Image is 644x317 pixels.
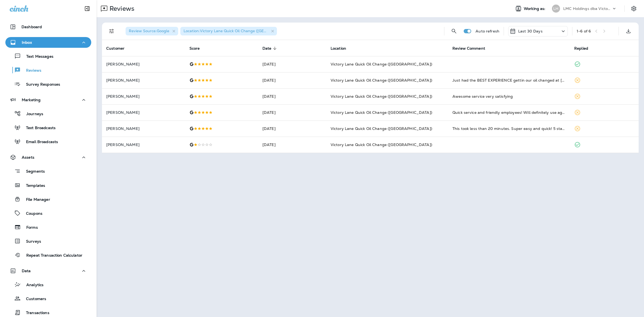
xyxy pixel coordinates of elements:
[452,126,566,131] div: This took less than 20 minutes. Super easy and quick! 5 stars
[21,25,42,29] p: Dashboard
[5,165,91,177] button: Segments
[5,136,91,147] button: Email Broadcasts
[5,37,91,48] button: Inbox
[184,28,300,33] span: Location : Victory Lane Quick Oil Change ([GEOGRAPHIC_DATA])
[21,54,53,59] p: Text Messages
[5,194,91,205] button: File Manager
[21,283,43,288] p: Analytics
[22,98,41,102] p: Marketing
[21,253,82,258] p: Repeat Transaction Calculator
[258,137,326,153] td: [DATE]
[21,68,41,73] p: Reviews
[5,152,91,163] button: Assets
[21,311,49,316] p: Transactions
[452,94,566,99] div: Awesome service very satisfying
[475,29,499,33] p: Auto refresh
[106,110,181,115] p: [PERSON_NAME]
[452,110,566,115] div: Quick service and friendly employees! Will definitely use again! Highly recommended!
[22,40,32,45] p: Inbox
[5,64,91,76] button: Reviews
[5,279,91,290] button: Analytics
[258,104,326,121] td: [DATE]
[126,27,178,35] div: Review Source:Google
[452,46,485,51] span: Review Comment
[552,5,560,13] div: LH
[331,62,432,67] span: Victory Lane Quick Oil Change ([GEOGRAPHIC_DATA])
[80,3,95,14] button: Collapse Sidebar
[574,46,588,51] span: Replied
[21,211,42,216] p: Coupons
[21,197,50,202] p: File Manager
[331,110,432,115] span: Victory Lane Quick Oil Change ([GEOGRAPHIC_DATA])
[5,249,91,261] button: Repeat Transaction Calculator
[518,29,543,33] p: Last 30 Days
[5,235,91,247] button: Surveys
[331,46,346,51] span: Location
[5,221,91,233] button: Forms
[563,6,612,11] p: LMC Holdings dba Victory Lane Quick Oil Change
[129,28,169,33] span: Review Source : Google
[5,78,91,90] button: Survey Responses
[331,94,432,99] span: Victory Lane Quick Oil Change ([GEOGRAPHIC_DATA])
[22,269,31,273] p: Data
[106,62,181,66] p: [PERSON_NAME]
[21,297,46,302] p: Customers
[5,50,91,62] button: Text Messages
[262,46,272,51] span: Date
[21,112,43,117] p: Journeys
[5,293,91,304] button: Customers
[106,143,181,147] p: [PERSON_NAME]
[5,207,91,219] button: Coupons
[106,94,181,99] p: [PERSON_NAME]
[106,126,181,131] p: [PERSON_NAME]
[180,27,277,35] div: Location:Victory Lane Quick Oil Change ([GEOGRAPHIC_DATA])
[574,46,595,51] span: Replied
[452,46,492,51] span: Review Comment
[258,121,326,137] td: [DATE]
[331,142,432,147] span: Victory Lane Quick Oil Change ([GEOGRAPHIC_DATA])
[5,21,91,32] button: Dashboard
[629,4,639,13] button: Settings
[106,46,131,51] span: Customer
[262,46,279,51] span: Date
[258,72,326,88] td: [DATE]
[21,239,41,244] p: Surveys
[5,122,91,133] button: Text Broadcasts
[21,126,56,131] p: Text Broadcasts
[452,78,566,83] div: Just had the BEST EXPERIENCE gettin our oil changed at Victory Lane! Very nice and welcoming, kno...
[5,265,91,276] button: Data
[449,26,459,37] button: Search Reviews
[22,155,34,159] p: Assets
[21,183,45,188] p: Templates
[5,108,91,119] button: Journeys
[106,26,117,37] button: Filters
[189,46,200,51] span: Score
[577,29,591,33] div: 1 - 6 of 6
[331,126,432,131] span: Victory Lane Quick Oil Change ([GEOGRAPHIC_DATA])
[189,46,207,51] span: Score
[258,88,326,104] td: [DATE]
[331,46,353,51] span: Location
[106,78,181,82] p: [PERSON_NAME]
[331,78,432,83] span: Victory Lane Quick Oil Change ([GEOGRAPHIC_DATA])
[21,169,45,174] p: Segments
[21,225,38,230] p: Forms
[21,140,58,145] p: Email Broadcasts
[258,56,326,72] td: [DATE]
[524,6,547,11] span: Working as:
[106,46,125,51] span: Customer
[5,180,91,191] button: Templates
[5,94,91,105] button: Marketing
[107,5,134,13] p: Reviews
[623,26,634,37] button: Export as CSV
[21,82,60,87] p: Survey Responses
